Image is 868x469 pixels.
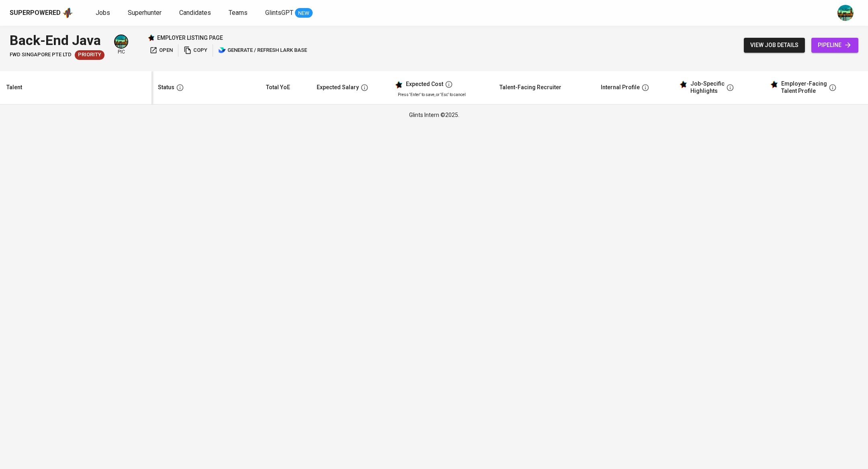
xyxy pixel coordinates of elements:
[96,9,110,16] span: Jobs
[75,50,104,60] div: New Job received from Demand Team
[750,40,798,50] span: view job details
[770,80,778,88] img: glints_star.svg
[216,44,309,57] button: lark generate / refresh lark base
[182,44,209,57] button: copy
[114,35,128,55] div: pic
[149,46,173,55] span: open
[128,8,163,18] a: Superhunter
[395,81,403,89] img: glints_star.svg
[265,9,293,16] span: GlintsGPT
[218,46,226,54] img: lark
[818,40,852,50] span: pipeline
[147,44,175,57] button: open
[10,51,72,59] span: FWD Singapore Pte Ltd
[601,82,640,92] div: Internal Profile
[744,38,805,53] button: view job details
[811,38,858,53] a: pipeline
[295,9,313,17] span: NEW
[837,5,854,21] img: a5d44b89-0c59-4c54-99d0-a63b29d42bd3.jpg
[115,35,127,48] img: a5d44b89-0c59-4c54-99d0-a63b29d42bd3.jpg
[157,34,223,42] p: employer listing page
[75,51,104,59] span: Priority
[266,82,290,92] div: Total YoE
[6,82,22,92] div: Talent
[10,31,104,50] div: Back-End Java
[218,46,307,55] span: generate / refresh lark base
[317,82,359,92] div: Expected Salary
[406,81,443,88] div: Expected Cost
[158,82,174,92] div: Status
[679,80,687,88] img: glints_star.svg
[398,92,487,98] p: Press 'Enter' to save, or 'Esc' to cancel
[147,34,155,41] img: Glints Star
[184,46,207,55] span: copy
[179,8,213,18] a: Candidates
[690,80,725,94] div: Job-Specific Highlights
[10,7,73,19] a: Superpoweredapp logo
[10,8,61,18] div: Superpowered
[62,7,73,19] img: app logo
[781,80,827,94] div: Employer-Facing Talent Profile
[96,8,112,18] a: Jobs
[128,9,162,16] span: Superhunter
[500,82,561,92] div: Talent-Facing Recruiter
[179,9,211,16] span: Candidates
[229,8,249,18] a: Teams
[229,9,248,16] span: Teams
[265,8,313,18] a: GlintsGPT NEW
